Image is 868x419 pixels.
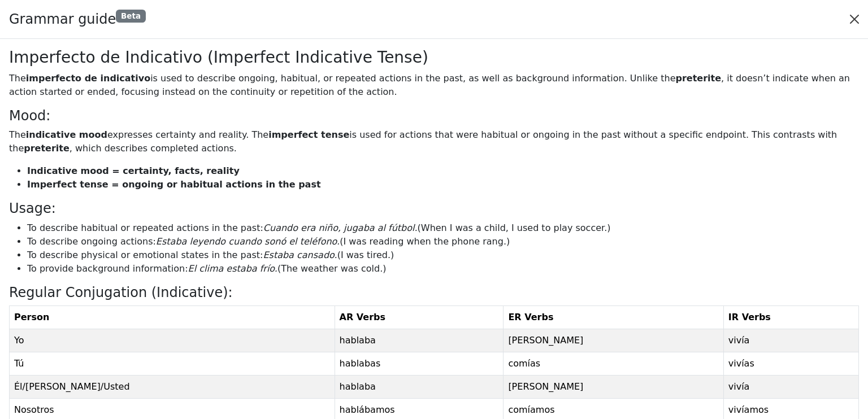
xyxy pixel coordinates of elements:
span: Beta [116,10,146,23]
th: Person [10,305,335,329]
td: Tú [10,352,335,375]
h4: Mood: [9,108,859,124]
em: Estaba cansado. [263,250,337,260]
strong: Indicative mood = certainty, facts, reality [27,165,240,176]
strong: imperfect tense [268,129,349,140]
h3: Imperfecto de Indicativo (Imperfect Indicative Tense) [9,48,859,67]
td: [PERSON_NAME] [504,375,723,398]
li: To describe physical or emotional states in the past: (I was tired.) [27,248,859,262]
em: Estaba leyendo cuando sonó el teléfono. [156,236,340,247]
td: Él/[PERSON_NAME]/Usted [10,375,335,398]
div: Grammar guide [9,9,146,29]
h4: Regular Conjugation (Indicative): [9,285,859,301]
strong: preterite [24,143,70,154]
th: IR Verbs [723,305,858,329]
td: [PERSON_NAME] [504,329,723,352]
th: AR Verbs [335,305,504,329]
li: To describe habitual or repeated actions in the past: (When I was a child, I used to play soccer.) [27,221,859,235]
td: Yo [10,329,335,352]
th: ER Verbs [504,305,723,329]
strong: indicative mood [26,129,107,140]
p: The is used to describe ongoing, habitual, or repeated actions in the past, as well as background... [9,72,859,99]
em: El clima estaba frío. [188,263,277,274]
td: hablaba [335,329,504,352]
td: hablaba [335,375,504,398]
button: Close [845,10,863,28]
li: To provide background information: (The weather was cold.) [27,262,859,276]
h4: Usage: [9,200,859,217]
p: The expresses certainty and reality. The is used for actions that were habitual or ongoing in the... [9,128,859,155]
strong: preterite [675,73,721,84]
strong: Imperfect tense = ongoing or habitual actions in the past [27,179,321,190]
em: Cuando era niño, jugaba al fútbol. [263,222,418,233]
td: vivía [723,375,858,398]
td: hablabas [335,352,504,375]
li: To describe ongoing actions: (I was reading when the phone rang.) [27,235,859,248]
td: comías [504,352,723,375]
strong: imperfecto de indicativo [26,73,150,84]
td: vivía [723,329,858,352]
td: vivías [723,352,858,375]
